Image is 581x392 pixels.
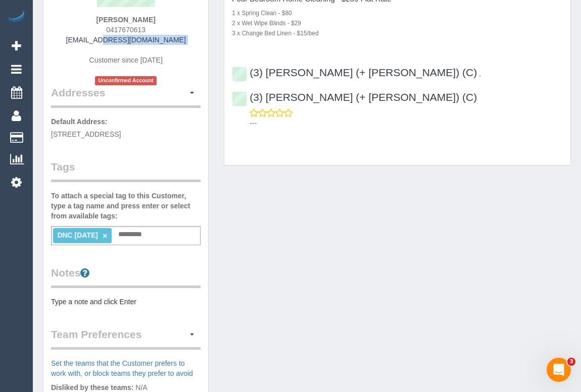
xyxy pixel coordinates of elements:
a: Set the teams that the Customer prefers to work with, or block teams they prefer to avoid [51,359,193,377]
label: To attach a special tag to this Customer, type a tag name and press enter or select from availabl... [51,191,201,221]
iframe: Intercom live chat [547,358,571,382]
p: --- [250,118,563,128]
span: DNC [DATE] [57,231,98,239]
pre: Type a note and click Enter [51,297,201,307]
span: N/A [135,383,147,391]
legend: Team Preferences [51,327,201,350]
a: (3) [PERSON_NAME] (+ [PERSON_NAME]) (C) [232,91,477,103]
span: Unconfirmed Account [95,76,157,85]
small: 2 x Wet Wipe Blinds - $29 [232,20,301,27]
span: [STREET_ADDRESS] [51,130,121,138]
span: , [479,70,481,78]
span: 0417670613 [106,26,146,34]
span: 3 [567,358,575,366]
span: Customer since [DATE] [89,56,163,64]
a: [EMAIL_ADDRESS][DOMAIN_NAME] [66,36,186,44]
label: Default Address: [51,117,108,127]
a: (3) [PERSON_NAME] (+ [PERSON_NAME]) (C) [232,67,477,78]
legend: Notes [51,265,201,288]
a: × [103,232,107,240]
small: 3 x Change Bed Linen - $15/bed [232,30,318,37]
legend: Tags [51,159,201,182]
strong: [PERSON_NAME] [96,16,155,24]
small: 1 x Spring Clean - $80 [232,10,292,17]
img: Automaid Logo [6,10,26,24]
